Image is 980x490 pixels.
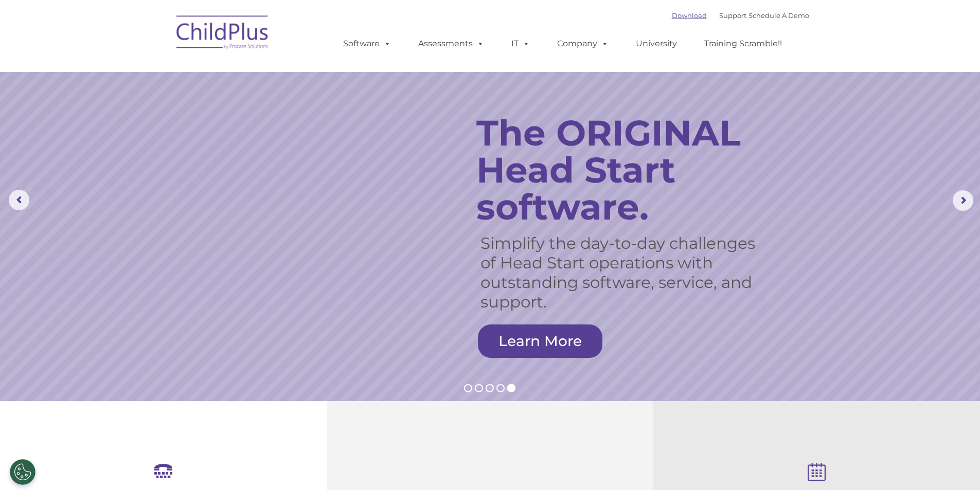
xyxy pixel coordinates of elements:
[143,110,187,118] span: Phone number
[171,8,274,60] img: ChildPlus by Procare Solutions
[694,33,792,54] a: Training Scramble!!
[143,68,174,76] span: Last name
[501,33,540,54] a: IT
[333,33,401,54] a: Software
[408,33,494,54] a: Assessments
[547,33,619,54] a: Company
[476,114,782,225] rs-layer: The ORIGINAL Head Start software.
[626,33,687,54] a: University
[719,11,746,20] a: Support
[10,459,35,485] button: Cookies Settings
[749,11,809,20] a: Schedule A Demo
[812,379,980,490] iframe: Chat Widget
[672,11,809,20] font: |
[480,233,768,312] rs-layer: Simplify the day-to-day challenges of Head Start operations with outstanding software, service, a...
[478,324,602,358] a: Learn More
[672,11,707,20] a: Download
